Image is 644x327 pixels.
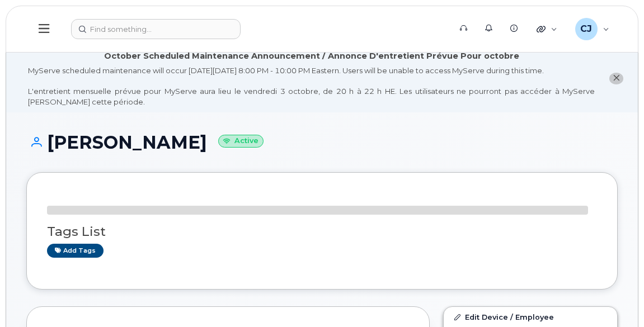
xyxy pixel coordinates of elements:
[47,225,597,239] h3: Tags List
[218,135,264,148] small: Active
[104,50,519,62] div: October Scheduled Maintenance Announcement / Annonce D'entretient Prévue Pour octobre
[28,65,595,107] div: MyServe scheduled maintenance will occur [DATE][DATE] 8:00 PM - 10:00 PM Eastern. Users will be u...
[444,307,617,327] a: Edit Device / Employee
[609,73,623,84] button: close notification
[47,244,104,258] a: Add tags
[26,132,618,152] h1: [PERSON_NAME]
